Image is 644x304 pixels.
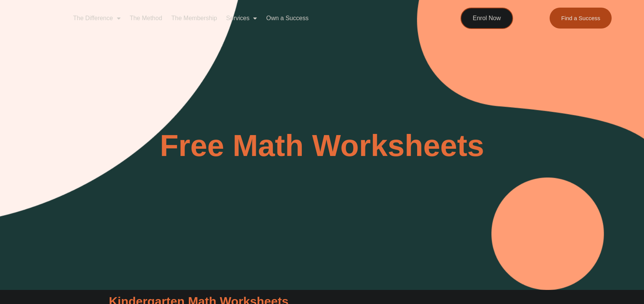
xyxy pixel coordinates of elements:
span: Enrol Now [473,15,501,21]
a: Find a Success [550,8,612,29]
h2: Free Math Worksheets [105,131,539,161]
nav: Menu [69,10,427,27]
a: Enrol Now [461,8,513,29]
a: Own a Success [261,10,313,27]
a: Services [222,10,261,27]
span: Find a Success [561,15,601,21]
a: The Method [125,10,167,27]
a: The Membership [167,10,222,27]
a: The Difference [69,10,125,27]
